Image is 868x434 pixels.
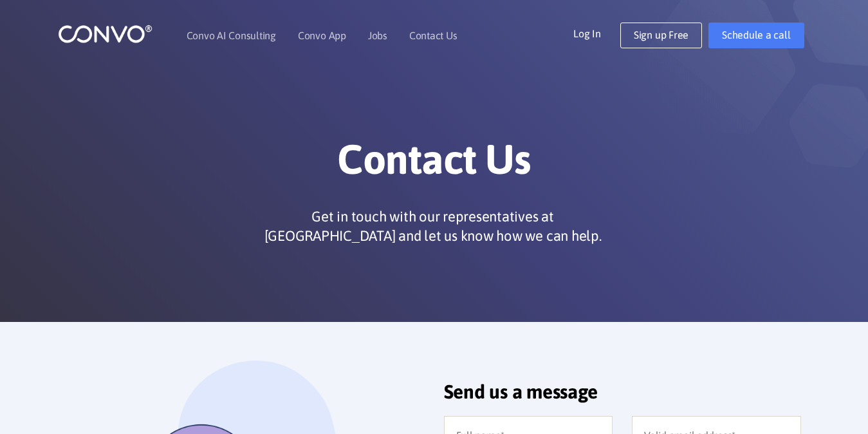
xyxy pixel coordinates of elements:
a: Jobs [368,30,387,41]
a: Convo App [298,30,346,41]
a: Contact Us [409,30,457,41]
a: Convo AI Consulting [187,30,276,41]
a: Sign up Free [620,23,702,48]
a: Log In [573,23,620,43]
h2: Send us a message [444,380,801,413]
h1: Contact Us [77,135,791,194]
p: Get in touch with our representatives at [GEOGRAPHIC_DATA] and let us know how we can help. [259,207,607,245]
img: logo_1.png [58,24,152,44]
a: Schedule a call [708,23,804,48]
